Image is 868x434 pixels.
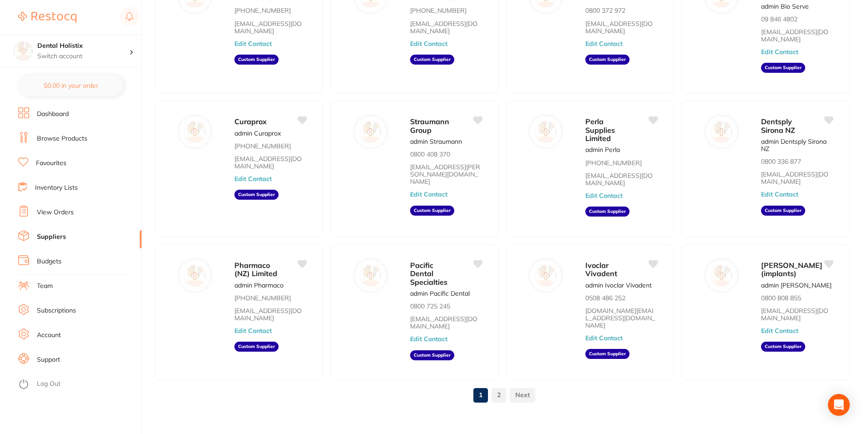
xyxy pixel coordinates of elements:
[410,20,482,35] a: [EMAIL_ADDRESS][DOMAIN_NAME]
[828,394,850,416] div: Open Intercom Messenger
[761,206,805,216] aside: Custom Supplier
[585,7,625,14] p: 0800 372 972
[410,290,470,297] p: admin Pacific Dental
[234,327,272,334] button: Edit Contact
[410,206,454,216] aside: Custom Supplier
[761,342,805,352] aside: Custom Supplier
[234,7,291,14] p: [PHONE_NUMBER]
[585,261,617,278] span: Ivoclar Vivadent
[234,40,272,47] button: Edit Contact
[761,191,798,198] button: Edit Contact
[234,342,279,352] aside: Custom Supplier
[37,134,87,143] a: Browse Products
[234,155,306,170] a: [EMAIL_ADDRESS][DOMAIN_NAME]
[761,138,833,152] p: admin Dentsply Sirona NZ
[234,282,284,289] p: admin Pharmaco
[585,146,620,153] p: admin Perla
[234,190,279,200] aside: Custom Supplier
[234,117,267,126] span: Curaprox
[410,55,454,65] aside: Custom Supplier
[410,163,482,185] a: [EMAIL_ADDRESS][PERSON_NAME][DOMAIN_NAME]
[761,171,833,185] a: [EMAIL_ADDRESS][DOMAIN_NAME]
[585,159,642,167] p: [PHONE_NUMBER]
[234,294,291,302] p: [PHONE_NUMBER]
[410,117,449,134] span: Straumann Group
[761,3,809,10] p: admin Bio Serve
[18,12,76,23] img: Restocq Logo
[37,306,76,315] a: Subscriptions
[585,172,657,187] a: [EMAIL_ADDRESS][DOMAIN_NAME]
[410,261,447,287] span: Pacific Dental Specialties
[37,257,61,266] a: Budgets
[37,41,129,50] h4: Dental Holistix
[234,130,281,137] p: admin Curaprox
[234,307,306,322] a: [EMAIL_ADDRESS][DOMAIN_NAME]
[410,335,447,343] button: Edit Contact
[37,379,61,389] a: Log Out
[410,315,482,330] a: [EMAIL_ADDRESS][DOMAIN_NAME]
[585,20,657,35] a: [EMAIL_ADDRESS][DOMAIN_NAME]
[410,350,454,360] aside: Custom Supplier
[37,52,129,61] p: Switch account
[37,232,66,242] a: Suppliers
[410,191,447,198] button: Edit Contact
[585,349,629,359] aside: Custom Supplier
[761,294,801,302] p: 0800 808 855
[585,294,625,302] p: 0508 486 252
[761,327,798,334] button: Edit Contact
[711,121,732,143] img: Dentsply Sirona NZ
[410,303,450,310] p: 0800 725 245
[234,142,291,150] p: [PHONE_NUMBER]
[37,282,53,291] a: Team
[234,175,272,182] button: Edit Contact
[761,28,833,43] a: [EMAIL_ADDRESS][DOMAIN_NAME]
[410,151,450,158] p: 0800 408 370
[585,334,623,342] button: Edit Contact
[36,159,66,168] a: Favourites
[535,121,557,143] img: Perla Supplies Limited
[585,55,629,65] aside: Custom Supplier
[184,265,206,287] img: Pharmaco (NZ) Limited
[14,42,32,60] img: Dental Holistix
[360,121,381,143] img: Straumann Group
[35,183,78,192] a: Inventory Lists
[234,261,277,278] span: Pharmaco (NZ) Limited
[585,117,615,143] span: Perla Supplies Limited
[761,15,797,23] p: 09 846 4802
[585,192,623,199] button: Edit Contact
[473,386,488,404] a: 1
[492,386,506,404] a: 2
[535,265,557,287] img: Ivoclar Vivadent
[410,7,467,14] p: [PHONE_NUMBER]
[761,282,832,289] p: admin [PERSON_NAME]
[18,7,76,28] a: Restocq Logo
[37,110,69,119] a: Dashboard
[585,282,652,289] p: admin Ivoclar Vivadent
[234,20,306,35] a: [EMAIL_ADDRESS][DOMAIN_NAME]
[761,48,798,56] button: Edit Contact
[18,377,139,392] button: Log Out
[585,307,657,329] a: [DOMAIN_NAME][EMAIL_ADDRESS][DOMAIN_NAME]
[761,117,795,134] span: Dentsply Sirona NZ
[18,75,123,96] button: $0.00 in your order
[761,158,801,165] p: 0800 336 877
[410,40,447,47] button: Edit Contact
[37,331,61,340] a: Account
[37,208,74,217] a: View Orders
[410,138,462,145] p: admin Straumann
[585,207,629,217] aside: Custom Supplier
[761,63,805,73] aside: Custom Supplier
[234,55,279,65] aside: Custom Supplier
[585,40,623,47] button: Edit Contact
[711,265,732,287] img: Henry Schein Halas (implants)
[37,355,60,364] a: Support
[360,265,381,287] img: Pacific Dental Specialties
[184,121,206,143] img: Curaprox
[761,307,833,322] a: [EMAIL_ADDRESS][DOMAIN_NAME]
[761,261,822,278] span: [PERSON_NAME] (implants)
